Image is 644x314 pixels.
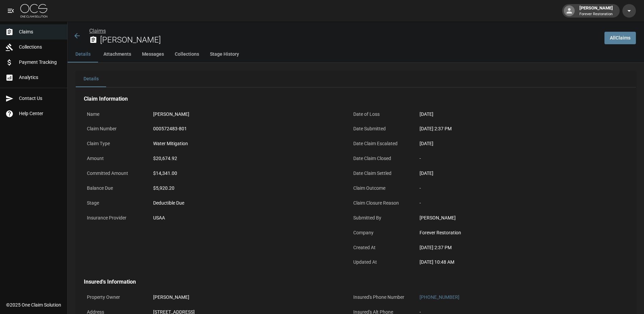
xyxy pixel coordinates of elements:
div: $14,341.00 [153,170,339,177]
p: Date Claim Escalated [350,137,411,150]
button: Collections [169,46,205,62]
div: - [420,185,605,192]
h4: Insured's Information [84,279,609,285]
img: ocs-logo-white-transparent.png [20,4,47,18]
span: Payment Tracking [19,59,62,66]
p: Submitted By [350,211,411,225]
div: Forever Restoration [420,229,605,236]
div: [DATE] [420,170,605,177]
span: Collections [19,44,62,51]
p: Amount [84,152,145,165]
button: Messages [137,46,169,62]
p: Claim Type [84,137,145,150]
div: © 2025 One Claim Solution [6,302,61,308]
p: Created At [350,241,411,254]
button: Details [76,71,106,87]
div: [DATE] 2:37 PM [420,125,605,132]
p: Date of Loss [350,108,411,121]
button: Details [68,46,98,62]
p: Date Claim Closed [350,152,411,165]
p: Name [84,108,145,121]
span: Contact Us [19,95,62,102]
p: Claim Number [84,122,145,135]
p: Insurance Provider [84,211,145,225]
button: Attachments [98,46,137,62]
button: Stage History [205,46,244,62]
h4: Claim Information [84,96,609,102]
div: - [420,200,605,207]
span: Claims [19,28,62,35]
p: Claim Closure Reason [350,197,411,210]
div: - [420,155,605,162]
p: Stage [84,197,145,210]
p: Date Claim Settled [350,167,411,180]
h2: [PERSON_NAME] [100,35,599,45]
p: Insured's Phone Number [350,291,411,304]
div: Deductible Due [153,200,339,207]
div: [PERSON_NAME] [577,5,616,17]
div: USAA [153,214,339,221]
p: Balance Due [84,182,145,195]
nav: breadcrumb [89,27,599,35]
div: $20,674.92 [153,155,339,162]
div: $5,920.20 [153,185,339,192]
p: Date Submitted [350,122,411,135]
div: [DATE] 10:48 AM [420,259,605,266]
p: Updated At [350,256,411,269]
p: Property Owner [84,291,145,304]
div: [PERSON_NAME] [420,214,605,221]
div: [DATE] [420,111,605,118]
div: details tabs [76,71,636,87]
div: Water Mitigation [153,140,339,147]
div: [PERSON_NAME] [153,111,339,118]
button: open drawer [4,4,18,18]
p: Committed Amount [84,167,145,180]
span: Analytics [19,74,62,81]
a: AllClaims [604,32,636,44]
div: [DATE] [420,140,605,147]
div: 000572483-801 [153,125,339,132]
a: [PHONE_NUMBER] [420,294,459,300]
p: Company [350,226,411,239]
span: Help Center [19,110,62,117]
p: Forever Restoration [579,11,613,17]
a: Claims [89,28,106,34]
div: [PERSON_NAME] [153,294,339,301]
div: anchor tabs [68,46,644,62]
p: Claim Outcome [350,182,411,195]
div: [DATE] 2:37 PM [420,244,605,251]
